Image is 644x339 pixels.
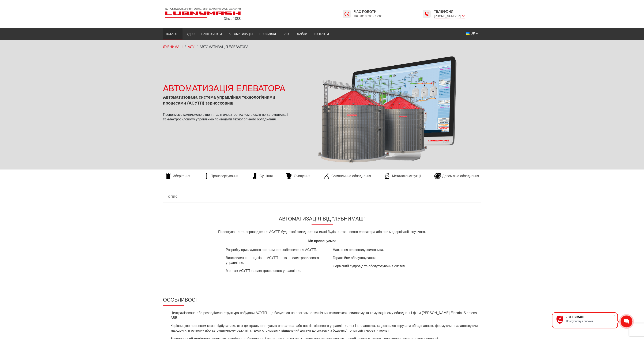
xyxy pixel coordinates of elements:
[201,173,241,179] a: Транспортування
[196,45,197,49] span: /
[354,10,383,14] span: Час роботи
[163,6,243,22] img: Lubnymash
[442,174,479,178] span: Допоміжне обладнання
[163,173,192,179] a: Зберігання
[471,31,475,36] span: UK
[163,45,183,49] a: ЛУБНИМАШ
[225,29,256,39] a: Автоматизація
[224,256,319,265] li: Виготовлення щитів АСУТП та електросилового управління.
[211,174,238,178] span: Транспортування
[294,29,310,39] a: Файли
[224,269,319,273] li: Монтаж АСУТП та електросилового управління.
[294,174,310,178] span: Очищення
[434,14,464,18] span: [PHONE_NUMBER]
[256,29,279,39] a: Про завод
[432,173,481,179] a: Допоміжне обладнання
[284,173,312,179] a: Очищення
[173,174,190,178] span: Зберігання
[424,11,429,17] img: Lubnymash time icon
[310,29,332,39] a: Контакти
[169,324,478,333] li: Керівництво процесом може відбуватися, як з центрального пульта оператора, або постів місцевого у...
[249,173,275,179] a: Сушіння
[279,29,294,39] a: Блог
[163,82,292,94] div: АВТОМАТИЗАЦІЯ ЕЛЕВАТОРА
[354,14,383,18] span: Пн - пт: 08:00 - 17:00
[218,230,426,234] p: Проектування та впровадження АСУТП будь-якої складності на етапі будівництва нового елеватора або...
[331,174,371,178] span: Самоплинне обладнання
[466,32,470,35] img: Українська
[169,311,478,320] li: Централізована або розподілена структура побудови АСУТП, що базується на програмно-технічних комп...
[392,174,421,178] span: Металоконструкції
[224,248,319,252] li: Розробку прикладного програмного забеспечення АСУТП.
[382,173,423,179] a: Металоконструкції
[198,29,225,39] a: Наші об’єкти
[163,297,478,306] h3: Особливості
[163,94,292,106] div: Автоматизована система управління технологічними процесами (АСУТП) зерносховищ
[463,29,481,37] button: UK
[200,45,249,49] span: АВТОМАТИЗАЦІЯ ЕЛЕВАТОРА
[185,45,185,49] span: /
[182,29,198,39] a: Відео
[321,173,373,179] a: Самоплинне обладнання
[163,191,183,202] a: Опис
[188,45,195,49] a: АСУ
[308,239,336,243] strong: Ми пропонуємо:
[434,9,464,14] span: Телефони
[331,248,426,252] li: Навчання персоналу замовника.
[566,320,613,323] div: Консультація онлайн.
[331,256,426,260] li: Гарантійне обслуговування.
[163,29,182,39] a: Каталог
[344,11,349,17] img: Lubnymash time icon
[331,264,426,269] li: Сервісний супровід та обслуговування систем.
[215,216,429,225] h3: Автоматизація від "ЛУБНИМАШ"
[163,112,292,122] p: Пропонуємо комплексне рішення для елеваторних комплексів по автоматизації та електросиловому упра...
[566,315,613,319] div: ЛУБНИМАШ
[260,174,273,178] span: Сушіння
